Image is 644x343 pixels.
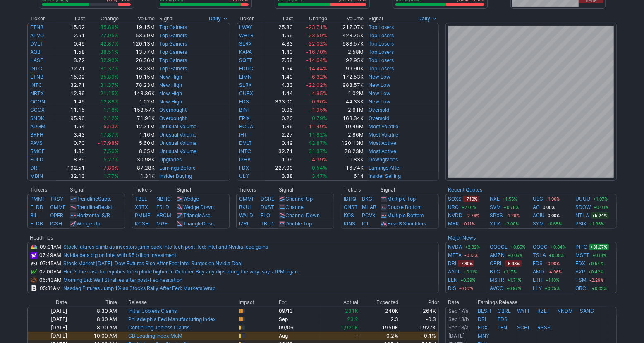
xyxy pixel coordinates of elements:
td: 163.34K [328,114,364,122]
a: Top Losers [369,32,394,38]
td: 4.33 [264,81,294,89]
td: 3.72 [56,56,85,65]
a: Top Losers [369,24,394,30]
a: SLRX [239,41,252,47]
a: SLRX [239,82,252,88]
a: OPER [50,212,63,218]
td: 13.77M [119,48,155,56]
a: TriangleDesc. [183,221,215,227]
a: Top Losers [369,57,394,63]
td: 2.58M [328,48,364,56]
a: PSIX [576,220,587,228]
b: Recent Quotes [448,187,482,193]
td: 78.23M [119,81,155,89]
span: 32.90% [100,57,119,63]
a: BRFH [30,132,43,138]
a: SDOW [576,203,591,211]
a: ETNB [30,24,43,30]
a: RZLT [537,308,550,314]
th: Ticker [27,14,56,23]
a: Multiple Bottom [387,212,424,218]
a: RMCF [30,148,45,154]
span: Daily [209,14,221,23]
a: DRI [30,165,38,171]
a: GOOG [533,243,548,251]
a: Overbought [159,107,187,113]
a: AG [533,203,540,211]
a: PCVX [362,212,376,218]
a: BCDA [239,123,254,130]
a: XTIA [490,220,501,228]
span: Asc. [202,212,212,218]
td: 11.15 [56,106,85,114]
a: DVLT [239,140,252,146]
td: 1.44 [264,89,294,98]
td: 1.02M [119,98,155,106]
td: 53.69M [119,31,155,40]
td: 19.15M [119,73,155,81]
td: 12.31M [119,122,155,131]
a: FDS [498,316,508,322]
a: KCSH [135,221,149,227]
span: Trendline [77,196,98,202]
span: -16.70% [306,49,327,55]
a: New High [159,74,182,80]
span: 2.12% [103,115,119,121]
span: -23.71% [306,24,327,30]
td: 44.33K [328,98,364,106]
a: SVM [490,203,501,211]
span: -14.44% [306,65,327,72]
a: WYFI [517,308,529,314]
td: 1.58 [56,48,85,56]
a: NXE [490,195,500,203]
td: 1.59 [264,31,294,40]
a: Top Gainers [159,41,187,47]
a: SQFT [239,57,253,63]
span: -22.02% [306,82,327,88]
td: 988.57K [328,81,364,89]
td: 120.13M [119,40,155,48]
a: MBIN [30,173,43,179]
a: EPIX [239,115,250,121]
a: Unusual Volume [159,132,196,138]
span: 31.37% [100,65,119,72]
th: Ticker [237,14,264,23]
a: Unusual Volume [159,148,196,154]
a: AXP [576,268,586,276]
td: 1.49 [264,73,294,81]
a: SCHL [517,324,531,331]
td: 5.60M [119,139,155,147]
a: ARCM [156,212,171,218]
td: 988.57K [328,40,364,48]
a: Horizontal S/R [77,212,110,218]
span: 85.89% [100,24,119,30]
a: QNST [344,204,358,210]
a: FDS [533,259,543,268]
span: 12.88% [100,98,119,105]
a: SANG [580,308,594,314]
td: 2.27 [264,131,294,139]
a: FOLD [30,156,43,163]
a: IDHQ [344,196,356,202]
a: Top Gainers [159,65,187,72]
button: Signals interval [207,14,230,23]
a: AQB [30,49,41,55]
a: BINI [239,107,249,113]
a: AAPL [448,268,461,276]
a: New High [159,82,182,88]
button: Signals interval [416,14,439,23]
td: 0.49 [56,40,85,48]
a: CCCX [30,107,45,113]
span: Signal [159,15,174,22]
span: 85.89% [100,74,119,80]
a: INTC [30,65,42,72]
span: 21.15% [100,90,119,96]
span: 1.18% [103,107,119,113]
a: Earnings Before [159,165,196,171]
a: Double Bottom [387,204,421,210]
td: 26.36M [119,56,155,65]
a: MSTR [490,276,505,284]
a: TRSY [50,196,63,202]
td: 172.53K [328,73,364,81]
td: 1.49 [56,98,85,106]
